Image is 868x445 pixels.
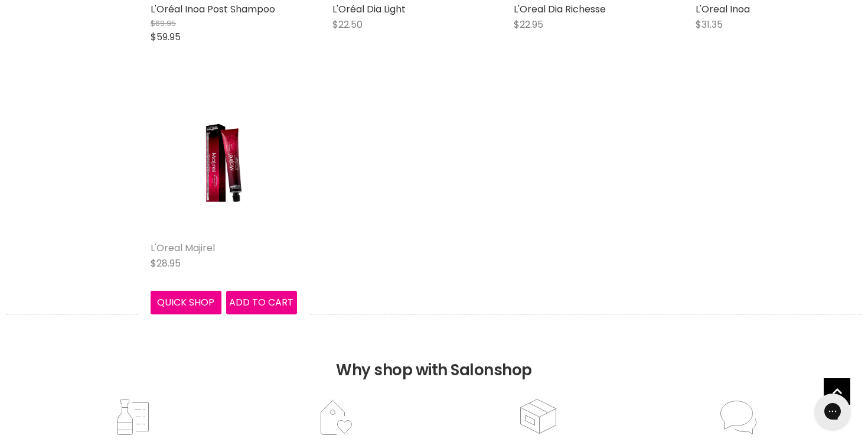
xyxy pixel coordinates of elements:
a: L'Oreal Dia Richesse [514,2,606,16]
span: $22.95 [514,18,543,31]
button: Quick shop [151,291,221,314]
a: L'Oréal Dia Light [332,2,406,16]
a: Back to top [824,378,850,405]
button: Add to cart [226,291,297,314]
span: $31.35 [696,18,723,31]
span: $69.95 [151,18,176,29]
span: Add to cart [229,295,293,309]
a: L'Oreal Majirel [151,90,297,236]
span: $59.95 [151,30,181,44]
a: L'Oréal Inoa Post Shampoo [151,2,275,16]
h2: Why shop with Salonshop [6,314,862,397]
a: L'Oreal Inoa [696,2,750,16]
img: L'Oreal Majirel [175,90,272,236]
iframe: Gorgias live chat messenger [809,389,856,433]
span: $22.50 [332,18,363,31]
span: Back to top [824,378,850,409]
span: $28.95 [151,256,181,270]
a: L'Oreal Majirel [151,241,215,255]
